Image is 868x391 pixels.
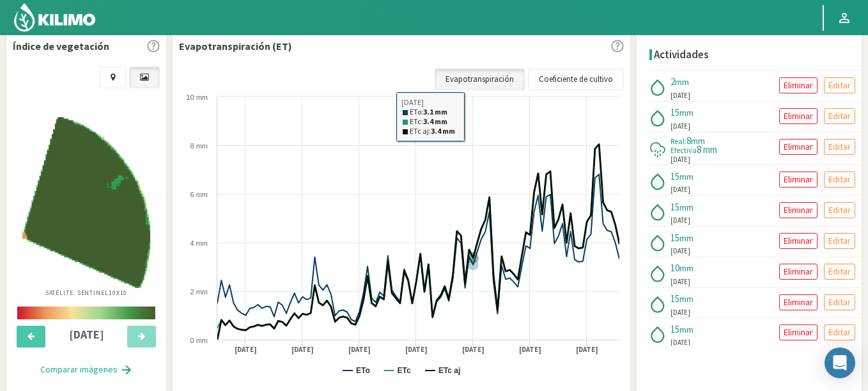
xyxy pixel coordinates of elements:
p: Editar [828,295,851,310]
span: mm [679,293,694,305]
p: Eliminar [784,109,813,124]
span: mm [679,171,694,182]
img: aba62edc-c499-4d1d-922a-7b2e0550213c_-_sentinel_-_2025-09-28.png [22,117,150,288]
span: 15 [670,106,679,118]
button: Eliminar [779,172,818,188]
span: 8 [686,134,691,147]
p: Eliminar [784,264,813,279]
span: 10 [670,262,679,274]
text: [DATE] [405,345,428,355]
text: ETc [397,366,410,375]
div: Open Intercom Messenger [825,347,855,378]
button: Editar [824,77,855,93]
a: Coeficiente de cultivo [528,68,624,90]
button: Eliminar [779,202,818,218]
text: 0 mm [190,337,208,344]
text: [DATE] [576,345,598,355]
span: mm [679,107,694,118]
p: Editar [828,325,851,340]
span: 15 [670,170,679,182]
p: Eliminar [784,172,813,187]
span: [DATE] [670,184,690,195]
p: Eliminar [784,295,813,310]
span: 15 [670,232,679,244]
button: Eliminar [779,233,818,249]
span: mm [679,262,694,274]
button: Editar [824,139,855,155]
span: [DATE] [670,307,690,318]
p: Eliminar [784,234,813,248]
p: Eliminar [784,203,813,218]
button: Editar [824,294,855,310]
span: 8 mm [697,143,717,156]
span: mm [679,324,694,335]
button: Editar [824,172,855,188]
text: [DATE] [291,345,314,355]
p: Evapotranspiración (ET) [179,38,292,54]
p: Editar [828,78,851,93]
p: Eliminar [784,78,813,93]
span: [DATE] [670,90,690,101]
span: 15 [670,201,679,213]
text: 6 mm [190,191,208,198]
span: mm [691,135,705,147]
span: 15 [670,292,679,305]
span: mm [675,76,689,88]
p: Editar [828,109,851,124]
span: [DATE] [670,246,690,257]
p: Editar [828,140,851,154]
a: Evapotranspiración [435,68,525,90]
text: 2 mm [190,288,208,296]
button: Eliminar [779,324,818,340]
text: [DATE] [462,345,484,355]
span: [DATE] [670,215,690,226]
p: Editar [828,203,851,218]
span: mm [679,202,694,213]
button: Comparar imágenes [27,357,146,383]
span: [DATE] [670,337,690,348]
button: Eliminar [779,264,818,280]
span: 2 [670,76,675,88]
img: Kilimo [13,2,97,33]
button: Editar [824,233,855,249]
p: Eliminar [784,325,813,340]
span: Real: [670,136,686,146]
p: Índice de vegetación [13,38,109,54]
p: Satélite: Sentinel [45,288,128,298]
text: 10 mm [186,93,208,101]
button: Eliminar [779,77,818,93]
text: ETo [356,366,370,375]
text: 8 mm [190,142,208,150]
text: [DATE] [348,345,371,355]
button: Eliminar [779,108,818,124]
span: [DATE] [670,276,690,287]
span: 15 [670,323,679,335]
p: Editar [828,264,851,279]
span: mm [679,232,694,244]
span: 10X10 [109,289,128,297]
span: [DATE] [670,121,690,132]
button: Eliminar [779,294,818,310]
text: ETc aj [438,366,460,375]
text: [DATE] [519,345,541,355]
span: Efectiva [670,145,697,155]
h4: [DATE] [53,328,120,341]
button: Editar [824,202,855,218]
button: Editar [824,324,855,340]
text: [DATE] [235,345,257,355]
button: Eliminar [779,139,818,155]
button: Editar [824,108,855,124]
span: [DATE] [670,154,690,165]
p: Eliminar [784,140,813,154]
img: scale [17,307,155,319]
p: Editar [828,172,851,187]
text: 4 mm [190,239,208,247]
p: Editar [828,234,851,248]
h4: Actividades [654,49,709,61]
button: Editar [824,264,855,280]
